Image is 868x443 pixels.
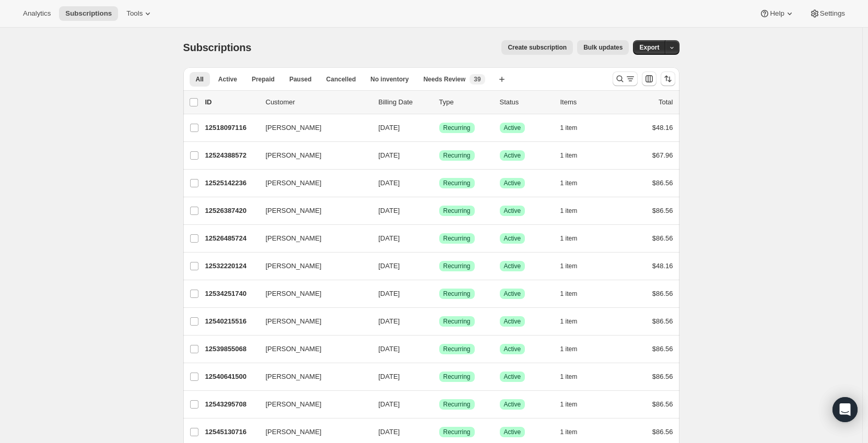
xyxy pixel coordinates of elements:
[652,124,673,131] span: $48.16
[443,400,471,409] span: Recurring
[260,119,364,136] button: [PERSON_NAME]
[652,400,673,408] span: $86.56
[652,317,673,325] span: $86.56
[443,428,471,436] span: Recurring
[652,179,673,187] span: $86.56
[633,40,665,55] button: Export
[504,400,521,409] span: Active
[205,121,673,135] div: 12518097116[PERSON_NAME][DATE]SuccessRecurringSuccessActive1 item$48.16
[23,9,51,18] span: Analytics
[205,123,257,133] p: 12518097116
[379,97,431,107] p: Billing Date
[379,207,400,214] span: [DATE]
[260,230,364,247] button: [PERSON_NAME]
[205,344,257,354] p: 12539855068
[205,397,673,412] div: 12543295708[PERSON_NAME][DATE]SuccessRecurringSuccessActive1 item$86.56
[770,9,784,18] span: Help
[205,289,257,299] p: 12534251740
[205,176,673,190] div: 12525142236[PERSON_NAME][DATE]SuccessRecurringSuccessActive1 item$86.56
[205,286,673,301] div: 12534251740[PERSON_NAME][DATE]SuccessRecurringSuccessActive1 item$86.56
[379,317,400,325] span: [DATE]
[560,176,589,190] button: 1 item
[379,179,400,187] span: [DATE]
[560,148,589,163] button: 1 item
[753,6,801,21] button: Help
[501,40,573,55] button: Create subscription
[205,427,257,437] p: 12545130716
[266,178,322,188] span: [PERSON_NAME]
[560,234,578,243] span: 1 item
[443,234,471,243] span: Recurring
[252,75,275,83] span: Prepaid
[205,425,673,439] div: 12545130716[PERSON_NAME][DATE]SuccessRecurringSuccessActive1 item$86.56
[379,290,400,297] span: [DATE]
[504,428,521,436] span: Active
[59,6,118,21] button: Subscriptions
[652,373,673,380] span: $86.56
[560,151,578,160] span: 1 item
[205,372,257,382] p: 12540641500
[205,259,673,273] div: 12532220124[PERSON_NAME][DATE]SuccessRecurringSuccessActive1 item$48.16
[504,262,521,270] span: Active
[260,341,364,357] button: [PERSON_NAME]
[504,179,521,187] span: Active
[560,397,589,412] button: 1 item
[803,6,851,21] button: Settings
[439,97,491,107] div: Type
[560,290,578,298] span: 1 item
[560,286,589,301] button: 1 item
[266,97,370,107] p: Customer
[560,231,589,246] button: 1 item
[583,43,623,52] span: Bulk updates
[260,368,364,385] button: [PERSON_NAME]
[379,400,400,408] span: [DATE]
[370,75,408,83] span: No inventory
[266,261,322,271] span: [PERSON_NAME]
[639,43,659,52] span: Export
[205,261,257,271] p: 12532220124
[652,234,673,242] span: $86.56
[266,344,322,354] span: [PERSON_NAME]
[504,151,521,160] span: Active
[266,289,322,299] span: [PERSON_NAME]
[560,428,578,436] span: 1 item
[196,75,204,83] span: All
[260,175,364,191] button: [PERSON_NAME]
[266,123,322,133] span: [PERSON_NAME]
[560,262,578,270] span: 1 item
[443,179,471,187] span: Recurring
[560,373,578,381] span: 1 item
[560,97,613,107] div: Items
[652,428,673,436] span: $86.56
[443,373,471,381] span: Recurring
[205,316,257,327] p: 12540215516
[560,124,578,132] span: 1 item
[560,342,589,356] button: 1 item
[560,121,589,135] button: 1 item
[205,148,673,163] div: 12524388572[PERSON_NAME][DATE]SuccessRecurringSuccessActive1 item$67.96
[652,207,673,214] span: $86.56
[652,345,673,353] span: $86.56
[504,317,521,326] span: Active
[494,72,510,87] button: Create new view
[661,71,675,86] button: Sort the results
[379,373,400,380] span: [DATE]
[504,207,521,215] span: Active
[266,316,322,327] span: [PERSON_NAME]
[504,234,521,243] span: Active
[266,427,322,437] span: [PERSON_NAME]
[260,258,364,274] button: [PERSON_NAME]
[560,203,589,218] button: 1 item
[326,75,356,83] span: Cancelled
[379,262,400,270] span: [DATE]
[205,233,257,244] p: 12526485724
[659,97,673,107] p: Total
[832,397,858,422] div: Open Intercom Messenger
[205,231,673,246] div: 12526485724[PERSON_NAME][DATE]SuccessRecurringSuccessActive1 item$86.56
[560,317,578,326] span: 1 item
[379,151,400,159] span: [DATE]
[266,206,322,216] span: [PERSON_NAME]
[642,71,656,86] button: Customize table column order and visibility
[205,203,673,218] div: 12526387420[PERSON_NAME][DATE]SuccessRecurringSuccessActive1 item$86.56
[613,71,638,86] button: Search and filter results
